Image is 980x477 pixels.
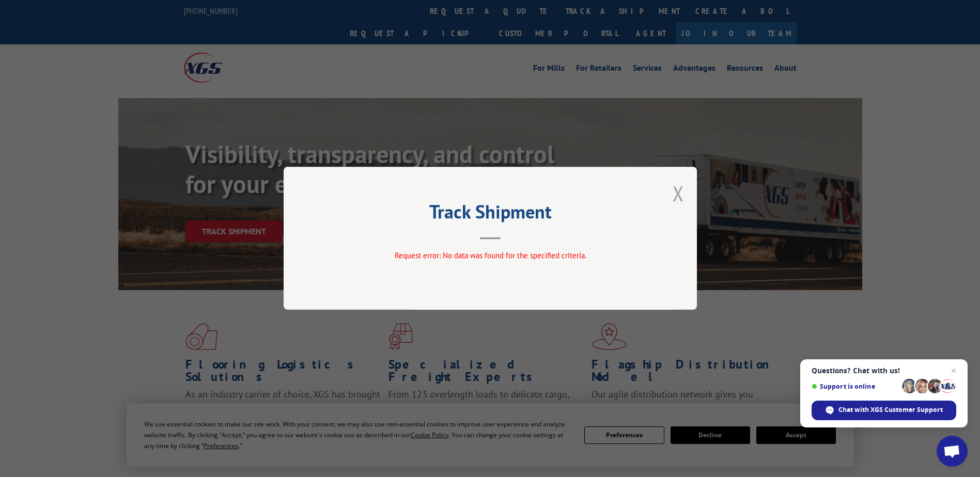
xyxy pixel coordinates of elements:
[838,405,943,415] span: Chat with XGS Customer Support
[947,364,960,377] span: Close chat
[812,383,898,390] span: Support is online
[335,204,645,224] h2: Track Shipment
[673,180,684,207] button: Close modal
[937,436,968,467] div: Open chat
[812,367,956,375] span: Questions? Chat with us!
[394,251,586,261] span: Request error: No data was found for the specified criteria.
[812,401,956,420] div: Chat with XGS Customer Support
